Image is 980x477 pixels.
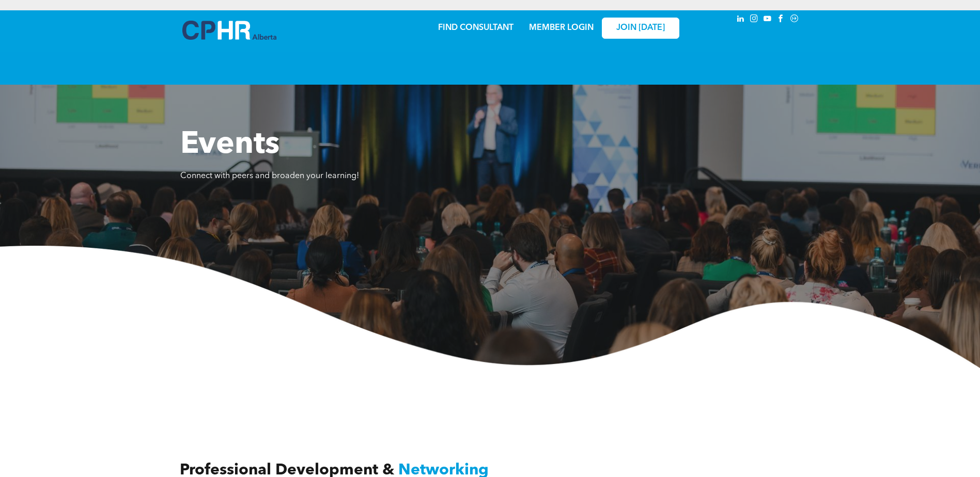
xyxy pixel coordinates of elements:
a: MEMBER LOGIN [529,24,594,32]
span: Connect with peers and broaden your learning! [180,172,359,180]
a: Social network [789,13,800,27]
a: facebook [775,13,787,27]
a: youtube [762,13,773,27]
img: A blue and white logo for cp alberta [182,21,276,40]
a: linkedin [735,13,746,27]
span: JOIN [DATE] [616,23,665,33]
a: JOIN [DATE] [602,18,679,39]
span: Events [180,130,279,161]
a: FIND CONSULTANT [438,24,514,32]
a: instagram [749,13,760,27]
